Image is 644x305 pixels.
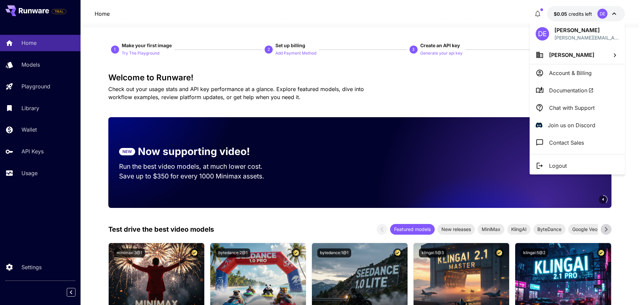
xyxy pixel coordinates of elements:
[554,34,619,41] div: elsensohn.damien@gmail.com
[548,121,595,129] p: Join us on Discord
[549,86,594,94] span: Documentation
[549,139,584,147] p: Contact Sales
[530,46,625,64] button: [PERSON_NAME]
[554,26,619,34] p: [PERSON_NAME]
[549,52,594,58] span: [PERSON_NAME]
[549,104,595,112] p: Chat with Support
[549,162,567,170] p: Logout
[549,69,592,77] p: Account & Billing
[536,27,549,41] div: DE
[554,34,619,41] p: [PERSON_NAME][EMAIL_ADDRESS][PERSON_NAME][DOMAIN_NAME]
